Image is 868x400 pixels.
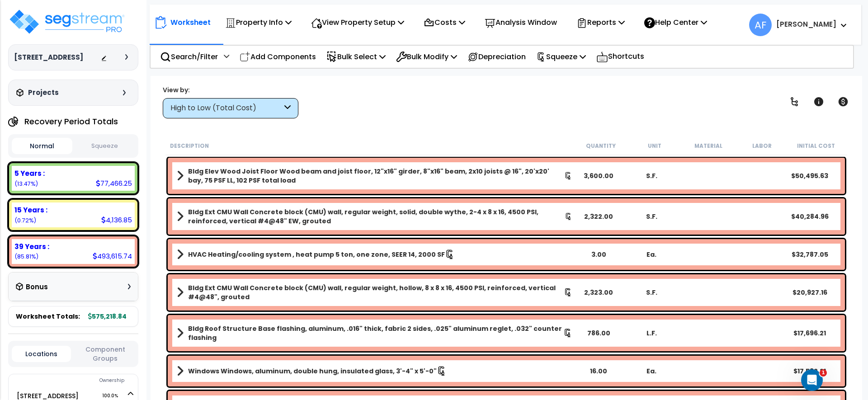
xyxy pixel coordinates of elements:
[12,138,72,154] button: Normal
[225,16,292,28] p: Property Info
[596,50,644,63] p: Shortcuts
[783,212,836,221] div: $40,284.96
[625,250,678,259] div: Ea.
[12,346,71,362] button: Locations
[160,51,218,63] p: Search/Filter
[188,167,564,185] b: Bldg Elev Wood Joist Floor Wood beam and joist floor, 12"x16" girder, 8"x16" beam, 2x10 joists @ ...
[591,46,649,68] div: Shortcuts
[177,324,572,342] a: Assembly Title
[572,367,625,376] div: 16.00
[177,248,572,261] a: Assembly Title
[572,329,625,338] div: 786.00
[783,250,836,259] div: $32,787.05
[797,142,835,150] small: Initial Cost
[96,179,132,188] div: 77,466.25
[752,142,772,150] small: Labor
[170,142,209,150] small: Description
[177,365,572,377] a: Assembly Title
[27,375,138,386] div: Ownership
[188,283,564,301] b: Bldg Ext CMU Wall Concrete block (CMU) wall, regular weight, hollow, 8 x 8 x 16, 4500 PSI, reinfo...
[101,215,132,225] div: 4,136.85
[694,142,722,150] small: Material
[572,250,625,259] div: 3.00
[625,171,678,180] div: S.F.
[576,16,625,28] p: Reports
[163,85,298,94] div: View by:
[749,14,772,36] span: AF
[177,207,572,226] a: Assembly Title
[14,53,83,62] h3: [STREET_ADDRESS]
[462,46,531,67] div: Depreciation
[820,369,827,376] span: 1
[16,312,80,321] span: Worksheet Totals:
[311,16,404,28] p: View Property Setup
[783,171,836,180] div: $50,495.63
[625,212,678,221] div: S.F.
[26,283,48,291] h3: Bonus
[188,207,565,226] b: Bldg Ext CMU Wall Concrete block (CMU) wall, regular weight, solid, double wythe, 2-4 x 8 x 16, 4...
[783,367,836,376] div: $17,532.21
[783,288,836,297] div: $20,927.16
[14,216,36,224] small: 0.7191784608445718%
[170,103,282,113] div: High to Low (Total Cost)
[14,242,49,251] b: 39 Years :
[586,142,616,150] small: Quantity
[783,329,836,338] div: $17,696.21
[326,51,386,63] p: Bulk Select
[14,180,38,188] small: 13.467265780098579%
[625,367,678,376] div: Ea.
[188,367,437,376] b: Windows Windows, aluminum, double hung, insulated glass, 3'-4" x 5'-0"
[188,250,445,259] b: HVAC Heating/cooling system , heat pump 5 ton, one zone, SEER 14, 2000 SF
[28,88,59,97] h3: Projects
[467,51,526,63] p: Depreciation
[776,19,836,29] b: [PERSON_NAME]
[75,138,135,154] button: Squeeze
[75,344,135,363] button: Component Groups
[625,329,678,338] div: L.F.
[177,167,572,185] a: Assembly Title
[88,312,127,321] b: 575,218.84
[396,51,457,63] p: Bulk Modify
[93,251,132,261] div: 493,615.74
[240,51,316,63] p: Add Components
[235,46,321,67] div: Add Components
[648,142,661,150] small: Unit
[625,288,678,297] div: S.F.
[170,16,211,28] p: Worksheet
[485,16,557,28] p: Analysis Window
[14,205,47,215] b: 15 Years :
[8,8,126,35] img: logo_pro_r.png
[14,169,45,178] b: 5 Years :
[572,288,625,297] div: 2,323.00
[644,16,707,28] p: Help Center
[188,324,563,342] b: Bldg Roof Structure Base flashing, aluminum, .016" thick, fabric 2 sides, .025" aluminum reglet, ...
[424,16,465,28] p: Costs
[572,212,625,221] div: 2,322.00
[801,369,823,391] iframe: Intercom live chat
[572,171,625,180] div: 3,600.00
[14,253,38,260] small: 85.81355575905685%
[24,117,118,126] h4: Recovery Period Totals
[536,51,586,63] p: Squeeze
[177,283,572,301] a: Assembly Title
